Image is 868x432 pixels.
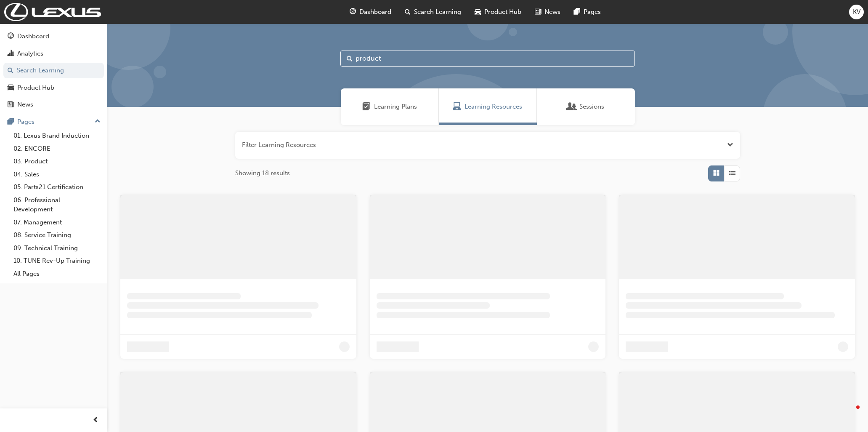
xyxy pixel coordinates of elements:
a: pages-iconPages [567,3,608,21]
a: 10. TUNE Rev-Up Training [10,254,104,267]
div: News [17,100,33,109]
button: KV [849,5,864,19]
a: All Pages [10,267,104,280]
a: 07. Management [10,216,104,229]
span: Sessions [568,102,576,112]
span: news-icon [8,101,14,109]
a: SessionsSessions [537,88,635,125]
a: News [3,97,104,112]
span: pages-icon [574,7,580,17]
a: Learning ResourcesLearning Resources [439,88,537,125]
a: 08. Service Training [10,229,104,242]
span: Dashboard [359,7,391,17]
span: Learning Resources [465,102,522,112]
div: Analytics [17,49,43,59]
img: Trak [4,3,101,21]
a: 03. Product [10,155,104,168]
span: guage-icon [350,7,356,17]
span: News [544,7,560,17]
span: prev-icon [93,415,99,426]
span: chart-icon [8,50,14,58]
span: Product Hub [484,7,521,17]
button: Open the filter [727,140,733,150]
iframe: Intercom live chat [839,403,860,424]
span: Grid [713,168,719,178]
a: 05. Parts21 Certification [10,181,104,194]
span: KV [853,7,860,17]
span: Pages [584,7,601,17]
div: Dashboard [17,32,49,41]
a: Analytics [3,46,104,61]
div: Product Hub [17,83,54,93]
a: 09. Technical Training [10,242,104,255]
span: Search [347,54,353,64]
a: Search Learning [3,63,104,78]
span: car-icon [8,84,14,92]
span: Learning Plans [362,102,371,112]
a: Learning PlansLearning Plans [341,88,439,125]
a: Dashboard [3,29,104,44]
a: car-iconProduct Hub [468,3,528,21]
span: search-icon [8,67,13,75]
a: 02. ENCORE [10,142,104,155]
span: Search Learning [414,7,461,17]
span: news-icon [535,7,541,17]
div: Pages [17,117,35,127]
span: Learning Resources [453,102,461,112]
a: 04. Sales [10,168,104,181]
a: search-iconSearch Learning [398,3,468,21]
span: Showing 18 results [235,168,290,178]
button: Pages [3,114,104,130]
span: Learning Plans [374,102,417,112]
span: Sessions [579,102,604,112]
a: 01. Lexus Brand Induction [10,129,104,142]
span: List [729,168,735,178]
span: search-icon [405,7,411,17]
input: Search... [340,51,635,67]
a: 06. Professional Development [10,194,104,216]
span: car-icon [475,7,481,17]
a: Product Hub [3,80,104,96]
a: news-iconNews [528,3,567,21]
a: guage-iconDashboard [343,3,398,21]
button: DashboardAnalyticsSearch LearningProduct HubNews [3,27,104,114]
span: pages-icon [8,118,14,126]
span: guage-icon [8,33,14,40]
span: up-icon [95,116,101,127]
